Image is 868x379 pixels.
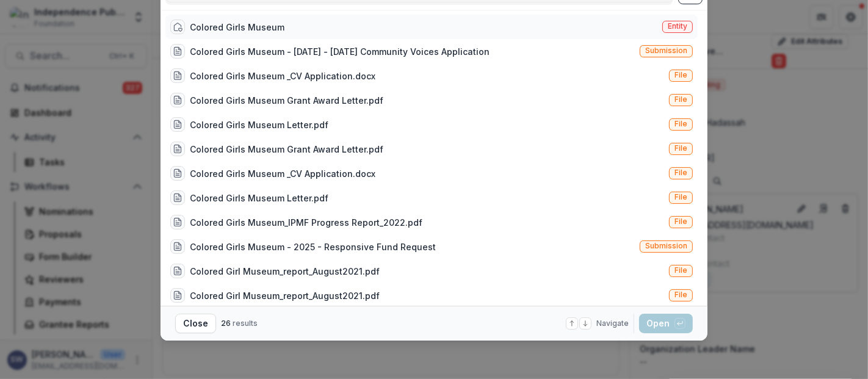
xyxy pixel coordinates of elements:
span: File [675,168,687,177]
div: Colored Girls Museum Grant Award Letter.pdf [190,94,383,107]
div: Colored Girl Museum_report_August2021.pdf [190,289,380,302]
span: Navigate [596,318,629,329]
span: File [675,120,687,128]
span: Entity [668,22,687,31]
div: Colored Girls Museum Letter.pdf [190,192,328,204]
button: Close [175,314,216,333]
span: File [675,291,687,299]
div: Colored Girls Museum Letter.pdf [190,118,328,131]
span: results [233,319,258,328]
span: File [675,217,687,226]
span: File [675,266,687,275]
span: Submission [645,242,687,250]
div: Colored Girls Museum_IPMF Progress Report_2022.pdf [190,216,422,229]
div: Colored Girls Museum - [DATE] - [DATE] Community Voices Application [190,45,490,58]
span: File [675,193,687,201]
span: File [675,95,687,104]
div: Colored Girls Museum [190,21,284,34]
div: Colored Girl Museum_report_August2021.pdf [190,265,380,278]
div: Colored Girls Museum _CV Application.docx [190,167,375,180]
span: 26 [221,319,231,328]
div: Colored Girls Museum Grant Award Letter.pdf [190,143,383,156]
span: File [675,144,687,153]
button: Open [639,314,693,333]
span: Submission [645,46,687,55]
div: Colored Girls Museum - 2025 - Responsive Fund Request [190,240,436,253]
span: File [675,71,687,79]
div: Colored Girls Museum _CV Application.docx [190,70,375,82]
